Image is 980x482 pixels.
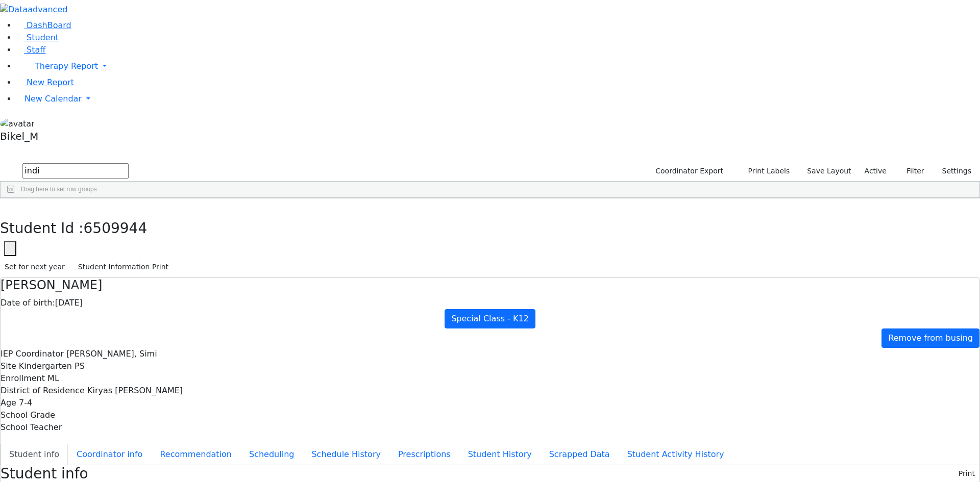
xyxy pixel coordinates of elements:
a: Remove from busing [881,328,979,348]
a: Staff [16,45,45,55]
button: Student Activity History [619,444,733,465]
label: Enrollment [1,372,45,385]
span: 6509944 [84,220,148,237]
span: Student [27,33,59,42]
a: New Calendar [16,89,980,109]
button: Print Labels [736,163,794,179]
button: Student Information Print [73,259,173,275]
span: ML [47,373,59,383]
button: Coordinator Export [649,163,728,179]
a: New Report [16,78,74,87]
label: Active [860,163,891,179]
span: New Report [27,78,74,87]
a: Student [16,33,59,42]
button: Print [954,466,979,481]
label: School Teacher [1,421,62,434]
a: Therapy Report [16,56,980,77]
span: Remove from busing [888,333,973,343]
span: Drag here to set row groups [21,186,97,193]
span: Kiryas [PERSON_NAME] [87,386,183,395]
button: Recommendation [151,444,240,465]
h4: [PERSON_NAME] [1,278,979,293]
label: District of Residence [1,385,85,397]
button: Save Layout [802,163,855,179]
label: Site [1,360,16,372]
button: Scheduling [240,444,303,465]
span: Kindergarten PS [19,361,85,371]
span: [PERSON_NAME], Simi [66,349,157,359]
button: Scrapped Data [541,444,619,465]
button: Student info [1,444,68,465]
label: Date of birth: [1,297,55,309]
a: DashBoard [16,20,71,30]
button: Coordinator info [68,444,151,465]
a: Special Class - K12 [445,309,535,328]
span: New Calendar [24,94,82,104]
div: [DATE] [1,297,979,309]
button: Prescriptions [389,444,459,465]
span: DashBoard [27,20,71,30]
button: Filter [893,163,929,179]
input: Search [22,163,129,179]
span: Staff [27,45,45,55]
label: Age [1,397,16,409]
span: Therapy Report [35,61,98,71]
label: School Grade [1,409,55,421]
button: Settings [929,163,976,179]
button: Student History [459,444,541,465]
span: 7-4 [19,398,32,408]
button: Schedule History [303,444,389,465]
label: IEP Coordinator [1,348,64,360]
